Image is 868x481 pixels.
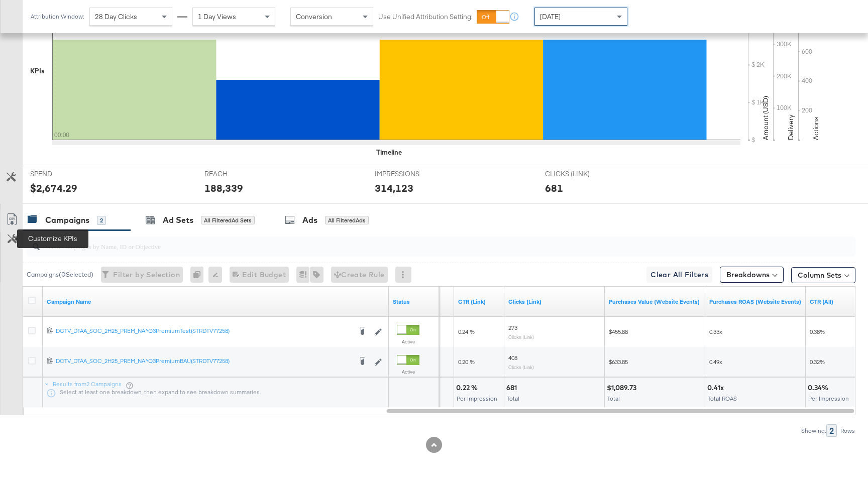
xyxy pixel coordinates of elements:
span: 0.24 % [458,328,475,335]
label: Active [397,369,419,375]
div: Campaigns [45,214,89,226]
div: 188,339 [204,181,243,195]
a: The number of clicks on your ad divided by impressions. [810,298,852,306]
a: The number of clicks on links appearing on your ad or Page that direct people to your sites off F... [508,298,601,306]
span: 0.49x [709,358,722,366]
div: Attribution Window: [30,13,84,20]
div: Showing: [801,427,826,434]
button: Column Sets [791,267,855,283]
span: IMPRESSIONS [375,169,450,179]
span: Total ROAS [708,395,737,402]
span: 408 [508,354,517,362]
span: 1 Day Views [198,12,236,21]
div: Ads [302,214,317,226]
span: 0.38% [810,328,825,335]
div: 0.41x [707,383,727,393]
sub: Clicks (Link) [508,364,534,370]
span: $633.85 [609,358,628,366]
span: Per Impression [808,395,849,402]
a: Your campaign name. [47,298,385,306]
div: $1,089.73 [607,383,639,393]
a: DCTV_DTAA_SOC_2H25_PREM_NA^Q3PremiumTest(STRDTV77258) [56,327,352,337]
div: 0.22 % [456,383,481,393]
div: Timeline [376,148,402,157]
span: 28 Day Clicks [95,12,137,21]
div: $2,674.29 [30,181,77,195]
div: DCTV_DTAA_SOC_2H25_PREM_NA^Q3PremiumBAU(STRDTV77258) [56,357,352,365]
a: The total value of the purchase actions divided by spend tracked by your Custom Audience pixel on... [709,298,802,306]
span: $455.88 [609,328,628,335]
div: Rows [840,427,855,434]
sub: Clicks (Link) [508,334,534,340]
div: All Filtered Ads [325,216,369,225]
a: DCTV_DTAA_SOC_2H25_PREM_NA^Q3PremiumBAU(STRDTV77258) [56,357,352,367]
div: 2 [97,216,106,225]
div: Ad Sets [163,214,193,226]
div: KPIs [30,66,45,76]
div: DCTV_DTAA_SOC_2H25_PREM_NA^Q3PremiumTest(STRDTV77258) [56,327,352,335]
span: CLICKS (LINK) [545,169,620,179]
text: Actions [811,116,820,140]
span: 0.33x [709,328,722,335]
span: 0.20 % [458,358,475,366]
div: All Filtered Ad Sets [201,216,255,225]
text: Delivery [786,114,795,140]
div: 0.34% [808,383,831,393]
div: Campaigns ( 0 Selected) [27,270,93,279]
div: 681 [506,383,520,393]
text: Amount (USD) [761,96,770,140]
button: Breakdowns [720,267,784,283]
div: 2 [826,424,837,437]
span: Total [607,395,620,402]
a: The total value of the purchase actions tracked by your Custom Audience pixel on your website aft... [609,298,701,306]
div: 0 [190,267,208,283]
label: Active [397,338,419,345]
div: 681 [545,181,563,195]
span: Conversion [296,12,332,21]
input: Search Campaigns by Name, ID or Objective [40,232,780,252]
span: REACH [204,169,280,179]
button: Clear All Filters [646,267,712,283]
a: The number of clicks received on a link in your ad divided by the number of impressions. [458,298,500,306]
span: Per Impression [457,395,497,402]
span: SPEND [30,169,105,179]
div: 314,123 [375,181,413,195]
span: Total [507,395,519,402]
label: Use Unified Attribution Setting: [378,12,473,22]
span: 0.32% [810,358,825,366]
a: Shows the current state of your Ad Campaign. [393,298,435,306]
span: [DATE] [540,12,561,21]
span: 273 [508,324,517,331]
button: Customize KPIs [1,232,24,247]
span: Clear All Filters [650,269,708,281]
